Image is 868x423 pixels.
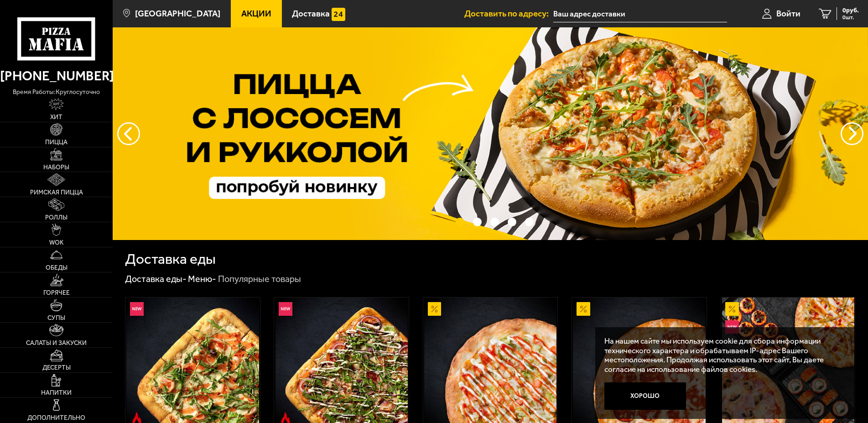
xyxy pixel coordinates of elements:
span: Доставка [292,9,330,18]
span: Напитки [41,390,72,396]
img: Новинка [130,302,144,316]
button: точки переключения [508,218,516,226]
span: Супы [47,315,65,321]
span: Десерты [42,365,71,371]
span: Роллы [45,214,68,221]
span: Хит [50,114,62,120]
span: Пицца [45,139,68,146]
button: следующий [117,122,140,145]
h1: Доставка еды [125,252,216,266]
span: Наборы [43,164,69,171]
img: 15daf4d41897b9f0e9f617042186c801.svg [332,8,345,21]
img: Новинка [725,320,739,334]
button: точки переключения [490,218,499,226]
button: точки переключения [456,218,464,226]
span: [GEOGRAPHIC_DATA] [135,9,220,18]
span: 0 руб. [842,7,859,14]
span: WOK [49,240,63,246]
span: Доставить по адресу: [464,9,553,18]
img: Акционный [725,302,739,316]
div: Популярные товары [218,273,301,285]
span: 0 шт. [842,15,859,20]
img: Новинка [279,302,292,316]
p: На нашем сайте мы используем cookie для сбора информации технического характера и обрабатываем IP... [604,336,841,374]
span: Салаты и закуски [26,340,87,346]
a: Меню- [188,273,216,284]
span: Горячее [43,290,70,296]
span: Акции [241,9,271,18]
a: Доставка еды- [125,273,187,284]
button: предыдущий [841,122,863,145]
button: точки переключения [525,218,534,226]
img: Акционный [577,302,590,316]
input: Ваш адрес доставки [553,5,727,22]
button: точки переключения [473,218,482,226]
span: Римская пицца [30,189,83,196]
img: Акционный [428,302,442,316]
span: Войти [776,9,800,18]
span: Обеды [46,265,68,271]
span: Дополнительно [27,415,85,421]
button: Хорошо [604,382,686,409]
